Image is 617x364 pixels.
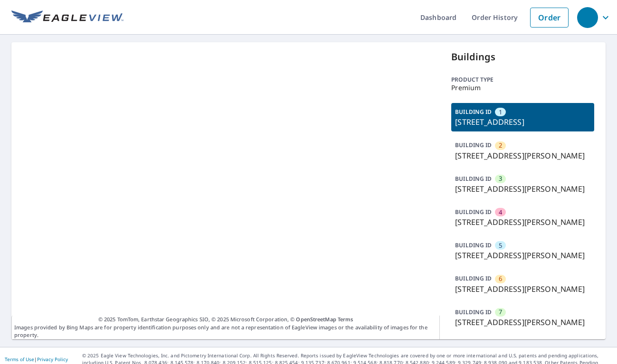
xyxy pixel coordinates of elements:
p: [STREET_ADDRESS][PERSON_NAME] [455,250,590,261]
img: EV Logo [11,10,123,25]
span: © 2025 TomTom, Earthstar Geographics SIO, © 2025 Microsoft Corporation, © [98,316,353,324]
a: OpenStreetMap [296,316,336,323]
span: 4 [499,208,502,217]
p: [STREET_ADDRESS][PERSON_NAME] [455,183,590,195]
p: BUILDING ID [455,175,492,183]
a: Privacy Policy [37,356,68,363]
p: BUILDING ID [455,308,492,316]
p: BUILDING ID [455,241,492,249]
span: 7 [499,308,502,317]
p: [STREET_ADDRESS][PERSON_NAME] [455,317,590,328]
p: [STREET_ADDRESS][PERSON_NAME] [455,216,590,228]
p: | [5,356,68,362]
p: BUILDING ID [455,274,492,282]
p: Premium [451,84,594,92]
p: BUILDING ID [455,108,492,116]
p: BUILDING ID [455,141,492,149]
a: Terms of Use [5,356,34,363]
a: Terms [338,316,353,323]
p: [STREET_ADDRESS][PERSON_NAME] [455,150,590,161]
a: Order [530,8,569,28]
span: 3 [499,174,502,183]
p: Product type [451,75,594,84]
p: Images provided by Bing Maps are for property identification purposes only and are not a represen... [11,316,440,339]
p: [STREET_ADDRESS] [455,116,590,128]
span: 2 [499,141,502,150]
p: Buildings [451,50,594,64]
span: 1 [499,108,502,117]
span: 5 [499,241,502,250]
p: [STREET_ADDRESS][PERSON_NAME] [455,283,590,295]
span: 6 [499,274,502,283]
p: BUILDING ID [455,208,492,216]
